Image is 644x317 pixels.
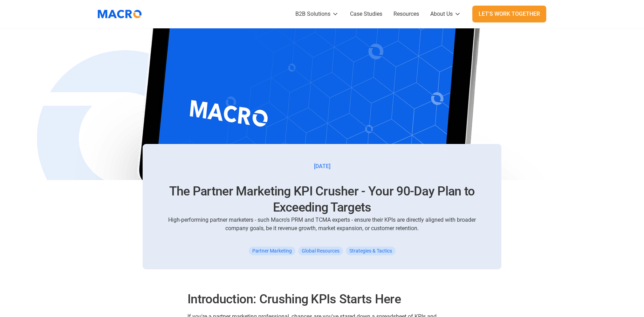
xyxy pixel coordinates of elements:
div: Partner Marketing [249,247,295,255]
div: About Us [430,10,453,18]
div: Global Resources [298,247,343,255]
div: Strategies & Tactics [346,247,396,255]
div: High-performing partner marketers - such Macro's PRM and TCMA experts - ensure their KPIs are dir... [159,216,485,233]
img: Macromator Logo [94,5,145,23]
div: Let's Work Together [479,10,540,18]
a: Let's Work Together [472,6,546,22]
h1: The Partner Marketing KPI Crusher - Your 90-Day Plan to Exceeding Targets [159,183,485,216]
a: home [98,5,147,23]
div: B2B Solutions [295,10,330,18]
div: [DATE] [314,162,330,171]
h2: Introduction: Crushing KPIs Starts Here [187,292,457,307]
